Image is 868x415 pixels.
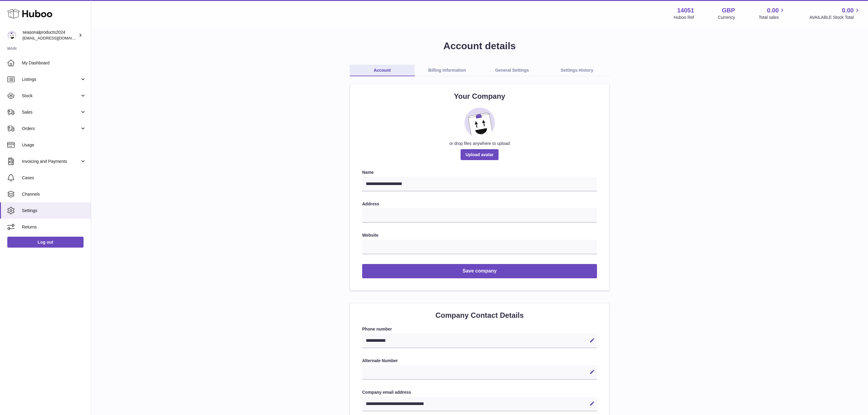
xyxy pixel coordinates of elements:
[22,159,80,164] span: Invoicing and Payments
[362,264,597,278] button: Save company
[22,126,80,132] span: Orders
[415,65,480,76] a: Billing Information
[22,191,86,197] span: Channels
[350,65,415,76] a: Account
[22,175,86,181] span: Cases
[362,389,597,395] label: Company email address
[461,149,499,160] span: Upload avatar
[677,6,694,15] strong: 14051
[759,6,786,20] a: 0.00 Total sales
[767,6,779,15] span: 0.00
[465,108,495,138] img: placeholder_image.svg
[7,31,16,40] img: internalAdmin-14051@internal.huboo.com
[362,201,597,207] label: Address
[22,93,80,99] span: Stock
[101,39,858,53] h1: Account details
[809,15,861,20] span: AVAILABLE Stock Total
[544,65,609,76] a: Settings History
[22,142,86,148] span: Usage
[362,358,597,364] label: Alternate Number
[22,109,80,115] span: Sales
[362,91,597,101] h2: Your Company
[759,15,786,20] span: Total sales
[674,15,694,20] div: Huboo Ref
[718,15,735,20] div: Currency
[22,36,89,40] span: [EMAIL_ADDRESS][DOMAIN_NAME]
[22,224,86,230] span: Returns
[480,65,545,76] a: General Settings
[22,77,80,82] span: Listings
[7,237,84,248] a: Log out
[722,6,735,15] strong: GBP
[809,6,861,20] a: 0.00 AVAILABLE Stock Total
[362,141,597,146] div: or drop files anywhere to upload
[22,208,86,214] span: Settings
[362,170,597,175] label: Name
[22,60,86,66] span: My Dashboard
[362,310,597,320] h2: Company Contact Details
[362,326,597,332] label: Phone number
[22,29,77,41] div: seasonalproducts2024
[842,6,854,15] span: 0.00
[362,232,597,238] label: Website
